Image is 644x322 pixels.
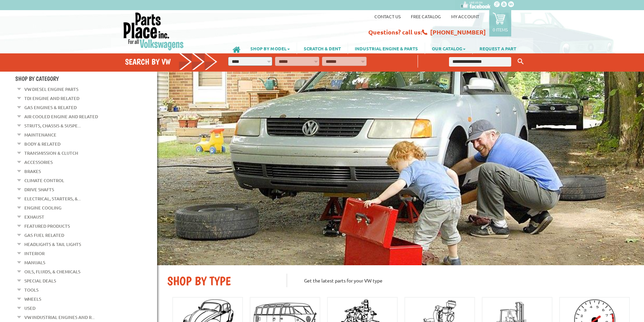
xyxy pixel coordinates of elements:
[24,94,79,103] a: TDI Engine and Related
[516,56,526,67] button: Keyword Search
[24,231,64,240] a: Gas Fuel Related
[24,185,54,194] a: Drive Shafts
[167,274,276,288] h2: SHOP BY TYPE
[348,43,425,54] a: INDUSTRIAL ENGINE & PARTS
[24,222,70,230] a: Featured Products
[157,72,644,265] img: First slide [900x500]
[489,10,511,36] a: 0 items
[24,295,41,303] a: Wheels
[24,267,80,276] a: Oils, Fluids, & Chemicals
[473,43,523,54] a: REQUEST A PART
[24,167,41,176] a: Brakes
[24,85,78,94] a: VW Diesel Engine Parts
[287,274,634,287] p: Get the latest parts for your VW type
[15,75,157,82] h4: Shop By Category
[24,258,45,267] a: Manuals
[24,149,78,157] a: Transmission & Clutch
[24,158,53,167] a: Accessories
[374,14,401,19] a: Contact us
[297,43,348,54] a: SCRATCH & DENT
[24,313,95,322] a: VW Industrial Engines and R...
[24,286,39,294] a: Tools
[24,240,81,249] a: Headlights & Tail Lights
[24,140,60,148] a: Body & Related
[244,43,297,54] a: SHOP BY MODEL
[24,130,56,139] a: Maintenance
[24,103,77,112] a: Gas Engines & Related
[24,176,64,185] a: Climate Control
[125,57,218,67] h4: Search by VW
[24,276,56,285] a: Special Deals
[24,112,98,121] a: Air Cooled Engine and Related
[123,12,184,51] img: Parts Place Inc!
[24,249,45,258] a: Interior
[24,213,44,221] a: Exhaust
[24,121,81,130] a: Struts, Chassis & Suspe...
[24,304,35,313] a: Used
[451,14,479,19] a: My Account
[24,203,61,212] a: Engine Cooling
[493,27,508,32] p: 0 items
[411,14,441,19] a: Free Catalog
[24,194,81,203] a: Electrical, Starters, &...
[425,43,472,54] a: OUR CATALOG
